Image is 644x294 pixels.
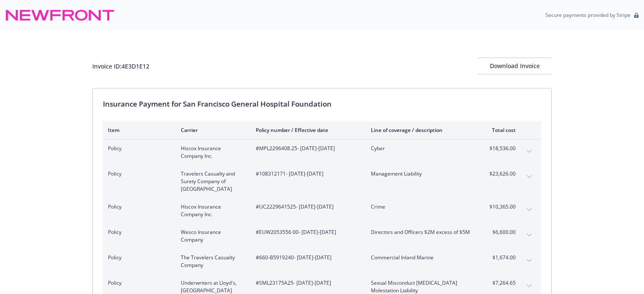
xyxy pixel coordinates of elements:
span: Crime [371,203,470,211]
div: PolicyHiscox Insurance Company Inc.#MPL2296408.25- [DATE]-[DATE]Cyber$18,536.00expand content [103,140,541,165]
button: expand content [522,228,536,242]
span: $1,674.00 [484,254,516,261]
div: Policy number / Effective date [256,126,357,134]
div: Insurance Payment for San Francisco General Hospital Foundation [103,99,541,110]
div: Download Invoice [478,58,552,74]
span: $10,365.00 [484,203,516,211]
div: PolicyThe Travelers Casualty Company#660-B5919240- [DATE]-[DATE]Commercial Inland Marine$1,674.00... [103,249,541,274]
span: Directors and Officers $2M excess of $5M [371,228,470,236]
span: Wesco Insurance Company [181,228,242,244]
span: Cyber [371,145,470,152]
span: #SML23175A25 - [DATE]-[DATE] [256,279,357,287]
span: Hiscox Insurance Company Inc. [181,203,242,218]
div: Carrier [181,126,242,134]
span: $7,264.65 [484,279,516,287]
span: Policy [108,254,167,261]
span: #MPL2296408.25 - [DATE]-[DATE] [256,145,357,152]
span: $18,536.00 [484,145,516,152]
span: Hiscox Insurance Company Inc. [181,145,242,160]
div: PolicyHiscox Insurance Company Inc.#UC2229641525- [DATE]-[DATE]Crime$10,365.00expand content [103,198,541,223]
span: Policy [108,203,167,211]
span: $23,626.00 [484,170,516,178]
button: expand content [522,170,536,184]
div: Total cost [484,126,516,134]
span: Management Liability [371,170,470,178]
div: Item [108,126,167,134]
span: #660-B5919240 - [DATE]-[DATE] [256,254,357,261]
span: $6,600.00 [484,228,516,236]
div: Invoice ID: 4E3D1E12 [92,62,149,71]
span: Policy [108,279,167,287]
span: Travelers Casualty and Surety Company of [GEOGRAPHIC_DATA] [181,170,242,193]
div: Line of coverage / description [371,126,470,134]
button: Download Invoice [478,58,552,74]
div: PolicyTravelers Casualty and Surety Company of [GEOGRAPHIC_DATA]#108312171- [DATE]-[DATE]Manageme... [103,165,541,198]
span: #108312171 - [DATE]-[DATE] [256,170,357,178]
span: Policy [108,228,167,236]
button: expand content [522,254,536,267]
button: expand content [522,145,536,158]
button: expand content [522,203,536,217]
span: #EUW2053556 00 - [DATE]-[DATE] [256,228,357,236]
span: Policy [108,145,167,152]
div: PolicyWesco Insurance Company#EUW2053556 00- [DATE]-[DATE]Directors and Officers $2M excess of $5... [103,223,541,249]
span: Commercial Inland Marine [371,254,470,261]
span: The Travelers Casualty Company [181,254,242,269]
span: Policy [108,170,167,178]
button: expand content [522,279,536,293]
span: #UC2229641525 - [DATE]-[DATE] [256,203,357,211]
p: Secure payments provided by Stripe [545,11,630,19]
